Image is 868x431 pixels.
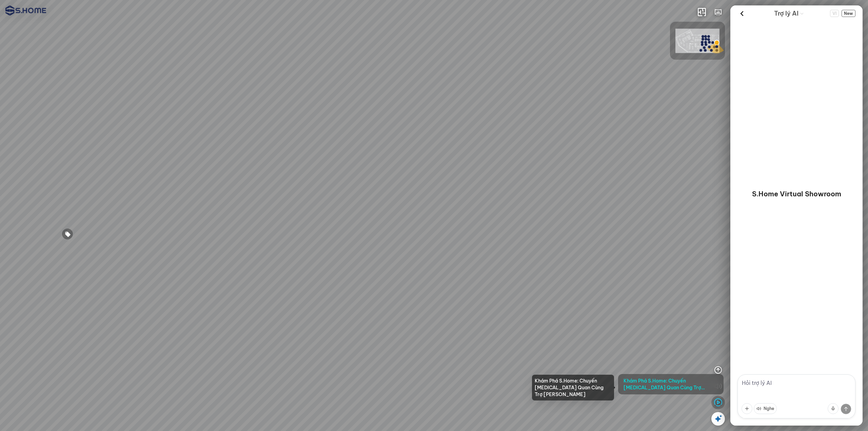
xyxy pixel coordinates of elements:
span: Khám Phá S.Home: Chuyến [MEDICAL_DATA] Quan Cùng Trợ [PERSON_NAME] [535,377,611,398]
span: New [842,10,855,17]
button: Nghe [754,403,777,414]
button: New Chat [842,10,855,17]
span: Trợ lý AI [774,9,798,18]
img: SHome_H____ng_l_94CLDY9XT4CH.png [675,29,719,53]
span: VI [830,10,839,17]
span: Khám Phá S.Home: Chuyến [MEDICAL_DATA] Quan Cùng Trợ [PERSON_NAME] [624,377,718,391]
img: logo [5,5,46,16]
button: Change language [830,10,839,17]
p: S.Home Virtual Showroom [752,189,841,199]
div: AI Guide options [774,8,804,19]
